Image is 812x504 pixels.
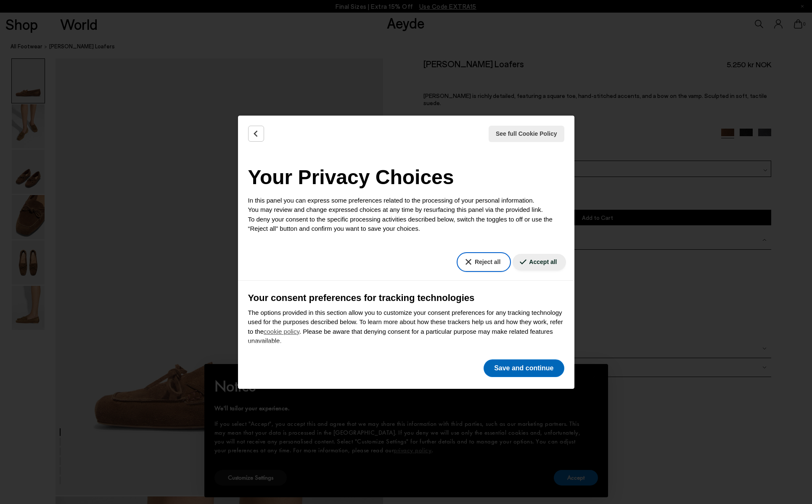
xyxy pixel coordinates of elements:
p: The options provided in this section allow you to customize your consent preferences for any trac... [248,308,564,346]
p: In this panel you can express some preferences related to the processing of your personal informa... [248,196,564,234]
span: See full Cookie Policy [496,129,557,138]
button: Reject all [458,254,509,270]
button: Accept all [513,254,566,270]
button: Save and continue [484,359,564,377]
button: Back [248,126,264,142]
a: cookie policy - link opens in a new tab [264,328,299,335]
button: See full Cookie Policy [489,126,564,142]
h2: Your Privacy Choices [248,162,564,193]
h3: Your consent preferences for tracking technologies [248,291,564,305]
